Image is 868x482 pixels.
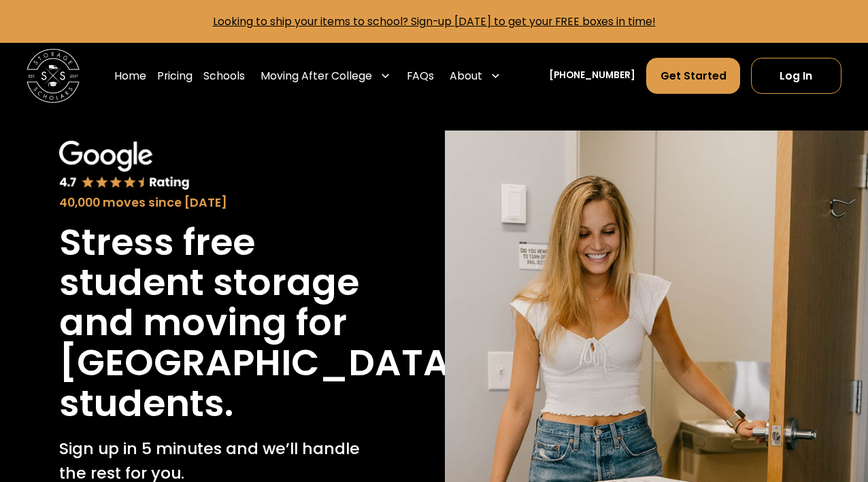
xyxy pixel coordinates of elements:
[407,57,434,94] a: FAQs
[27,49,80,102] img: Storage Scholars main logo
[751,58,841,94] a: Log In
[445,57,507,94] div: About
[549,69,635,83] a: [PHONE_NUMBER]
[59,222,364,343] h1: Stress free student storage and moving for
[450,68,482,84] div: About
[213,14,656,29] a: Looking to ship your items to school? Sign-up [DATE] to get your FREE boxes in time!
[59,343,468,383] h1: [GEOGRAPHIC_DATA]
[255,57,396,94] div: Moving After College
[261,68,372,84] div: Moving After College
[157,57,193,94] a: Pricing
[59,194,364,211] div: 40,000 moves since [DATE]
[59,141,190,190] img: Google 4.7 star rating
[59,383,233,424] h1: students.
[646,58,740,94] a: Get Started
[114,57,146,94] a: Home
[203,57,245,94] a: Schools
